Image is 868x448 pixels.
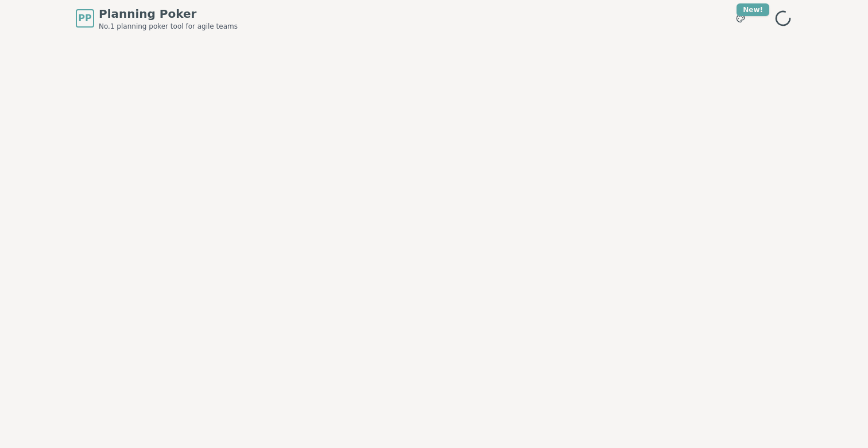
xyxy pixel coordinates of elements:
span: Planning Poker [99,6,238,22]
span: PP [78,11,91,25]
a: PPPlanning PokerNo.1 planning poker tool for agile teams [76,6,238,31]
div: New! [737,3,769,16]
span: No.1 planning poker tool for agile teams [99,22,238,31]
button: New! [730,8,751,29]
